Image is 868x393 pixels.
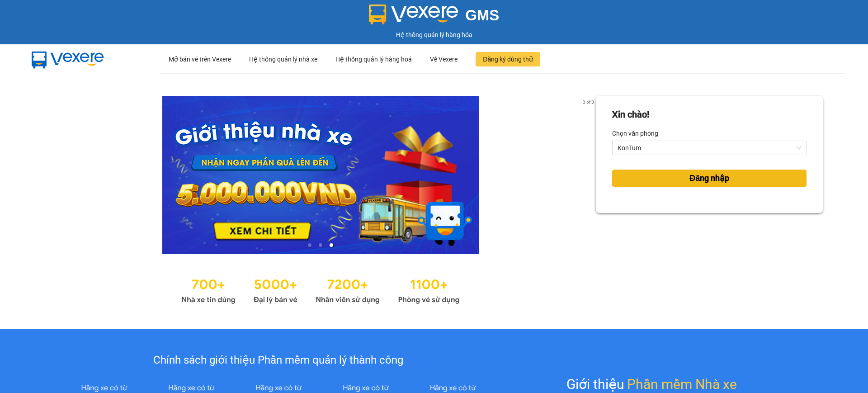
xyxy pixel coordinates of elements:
button: next slide / item [583,96,596,254]
div: Về Vexere [430,45,458,74]
div: Hệ thống quản lý hàng hoá [335,45,412,74]
span: Đăng nhập [689,172,729,185]
button: Đăng nhập [612,170,807,187]
button: Đăng ký dùng thử [476,52,540,66]
div: Chính sách giới thiệu Phần mềm quản lý thành công [61,352,496,369]
div: Hệ thống quản lý nhà xe [249,45,317,74]
li: slide item 2 [319,243,322,247]
a: GMS [369,14,500,21]
label: Chọn văn phòng [612,126,658,141]
span: GMS [465,7,499,24]
li: slide item 3 [330,243,333,247]
button: previous slide / item [45,96,58,254]
span: KonTum [618,141,801,155]
img: mbUUG5Q.png [23,44,113,74]
img: logo 2 [369,5,458,24]
div: Mở bán vé trên Vexere [169,45,231,74]
div: Hệ thống quản lý hàng hóa [2,30,866,40]
img: Statistics.png [181,272,460,307]
p: 3 of 3 [580,96,596,108]
div: Xin chào! [612,108,649,122]
li: slide item 1 [308,243,311,247]
span: Đăng ký dùng thử [483,54,533,64]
